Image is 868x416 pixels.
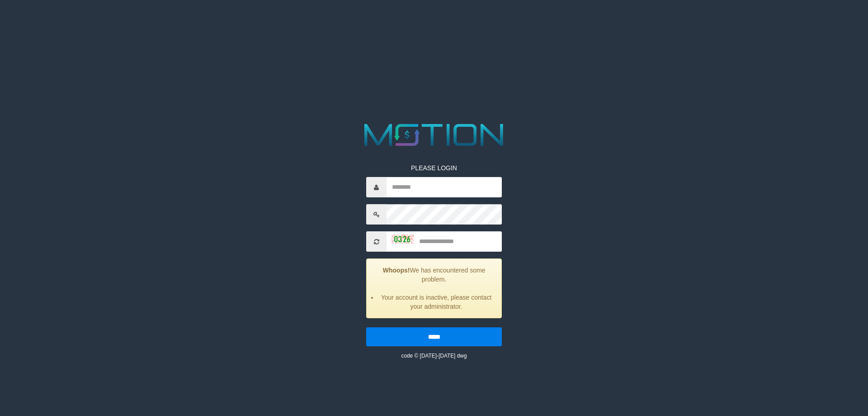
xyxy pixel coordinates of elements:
[401,353,467,359] small: code © [DATE]-[DATE] dwg
[378,293,495,311] li: Your account is inactive, please contact your administrator.
[366,163,502,172] p: PLEASE LOGIN
[358,120,510,150] img: MOTION_logo.png
[391,234,414,244] img: captcha
[366,258,502,318] div: We has encountered some problem.
[383,267,410,274] strong: Whoops!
